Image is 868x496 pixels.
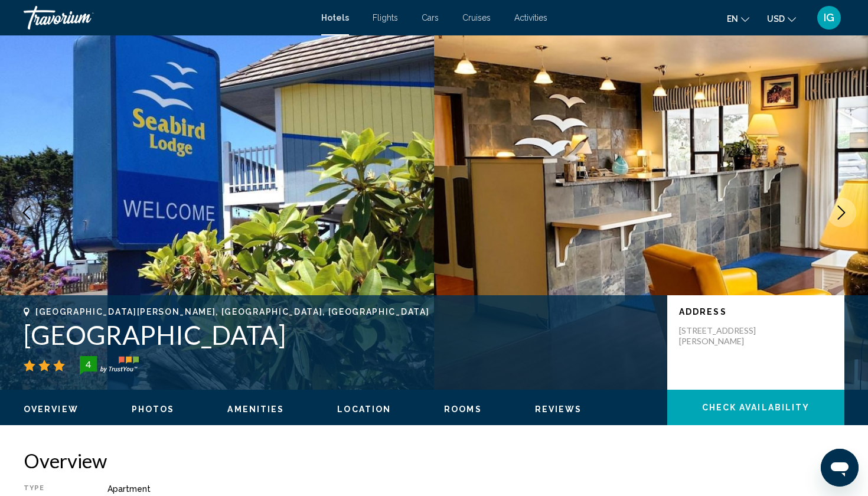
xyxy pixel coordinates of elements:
a: Hotels [321,13,349,22]
button: Change language [727,10,749,27]
a: Cruises [462,13,491,22]
span: en [727,14,738,24]
button: Change currency [767,10,796,27]
span: IG [824,12,834,24]
div: Type [24,484,78,494]
span: Check Availability [702,403,810,413]
a: Activities [514,13,547,22]
button: Amenities [227,404,284,415]
a: Flights [373,13,398,22]
iframe: Кнопка запуска окна обмена сообщениями [821,449,859,487]
span: Reviews [535,404,582,414]
span: [GEOGRAPHIC_DATA][PERSON_NAME], [GEOGRAPHIC_DATA], [GEOGRAPHIC_DATA] [35,307,429,316]
button: Next image [827,198,856,227]
a: Travorium [24,6,309,30]
button: Reviews [535,404,582,415]
span: Rooms [444,404,482,414]
button: Previous image [12,198,41,227]
button: User Menu [814,5,844,30]
button: Location [337,404,391,415]
img: trustyou-badge-hor.svg [80,356,139,375]
div: Apartment [107,484,844,494]
button: Check Availability [667,390,844,425]
div: 4 [76,357,100,371]
h1: [GEOGRAPHIC_DATA] [24,319,655,350]
p: Address [679,307,833,316]
span: Location [337,404,391,414]
button: Photos [132,404,175,415]
p: [STREET_ADDRESS][PERSON_NAME] [679,325,774,347]
button: Rooms [444,404,482,415]
span: USD [767,14,785,24]
span: Amenities [227,404,284,414]
h2: Overview [24,449,844,472]
button: Overview [24,404,79,415]
span: Photos [132,404,175,414]
span: Overview [24,404,79,414]
a: Cars [422,13,439,22]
